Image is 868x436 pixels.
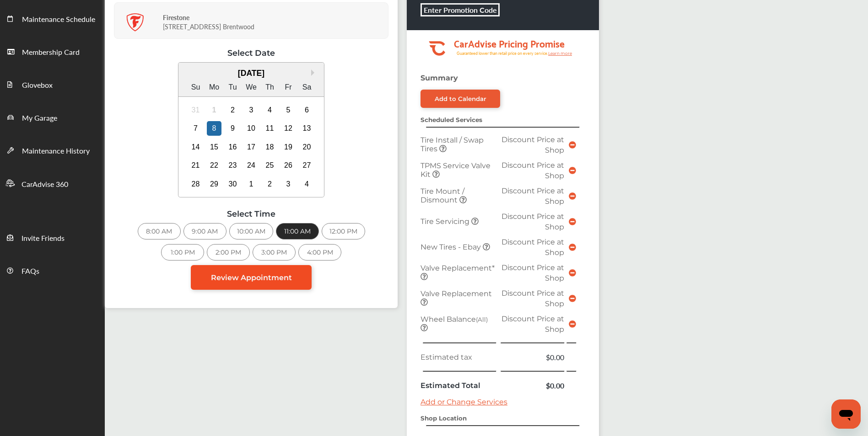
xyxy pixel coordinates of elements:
span: Maintenance History [22,145,90,157]
div: Choose Wednesday, September 17th, 2025 [244,140,259,154]
a: Review Appointment [191,265,312,290]
div: Choose Wednesday, September 24th, 2025 [244,158,259,173]
span: Maintenance Schedule [22,14,95,26]
a: My Garage [0,101,104,133]
div: Sa [300,80,314,95]
div: Choose Thursday, September 18th, 2025 [263,140,277,154]
div: 3:00 PM [253,244,296,261]
span: Tire Servicing [421,217,471,226]
div: Choose Monday, September 29th, 2025 [207,177,221,191]
strong: Scheduled Services [421,116,482,123]
div: 9:00 AM [183,223,226,239]
span: Discount Price at Shop [501,263,564,282]
tspan: Guaranteed lower than retail price on every service. [457,50,548,56]
div: Choose Sunday, September 7th, 2025 [189,121,203,136]
td: Estimated tax [418,350,499,365]
a: Maintenance Schedule [0,2,104,35]
span: Discount Price at Shop [501,289,564,308]
div: month 2025-09 [186,101,316,193]
div: 1:00 PM [161,244,204,261]
span: Membership Card [22,47,80,58]
div: Not available Sunday, August 31st, 2025 [189,103,203,117]
div: Choose Thursday, September 25th, 2025 [263,158,277,173]
div: 10:00 AM [229,223,273,239]
div: Choose Tuesday, September 9th, 2025 [226,121,240,136]
span: New Tires - Ebay [421,243,483,251]
span: Tire Install / Swap Tires [421,136,484,153]
span: FAQs [22,266,39,277]
div: Select Time [114,209,388,218]
div: Choose Thursday, October 2nd, 2025 [263,177,277,191]
span: Valve Replacement* [421,264,495,272]
div: Tu [226,80,240,95]
div: Choose Saturday, September 13th, 2025 [300,121,314,136]
div: 8:00 AM [138,223,181,239]
div: Mo [207,80,221,95]
span: Discount Price at Shop [501,238,564,257]
div: Choose Sunday, September 21st, 2025 [189,158,203,173]
iframe: Button to launch messaging window [831,399,861,429]
div: 11:00 AM [276,223,319,239]
div: Choose Tuesday, September 2nd, 2025 [226,103,240,117]
div: [DATE] [178,69,324,78]
div: 4:00 PM [298,244,341,261]
div: Not available Monday, September 1st, 2025 [207,103,221,117]
span: Review Appointment [211,273,292,282]
div: Choose Thursday, September 4th, 2025 [263,103,277,117]
td: $0.00 [499,378,566,393]
span: CarAdvise 360 [22,179,68,191]
div: Choose Tuesday, September 16th, 2025 [226,140,240,154]
td: $0.00 [499,350,566,365]
div: Add to Calendar [435,95,486,102]
span: TPMS Service Valve Kit [421,161,491,179]
div: 12:00 PM [322,223,365,239]
div: Choose Thursday, September 11th, 2025 [263,121,277,136]
div: Choose Friday, September 12th, 2025 [281,121,296,136]
div: Select Date [114,48,388,58]
span: Wheel Balance [421,315,488,324]
div: Choose Saturday, September 27th, 2025 [300,158,314,173]
tspan: Learn more [548,51,572,56]
span: Tire Mount / Dismount [421,187,464,204]
span: Invite Friends [22,233,65,245]
span: Glovebox [22,80,53,91]
div: Fr [281,80,296,95]
span: Discount Price at Shop [501,161,564,180]
div: [STREET_ADDRESS] Brentwood [163,6,386,36]
div: Choose Tuesday, September 30th, 2025 [226,177,240,191]
div: Choose Monday, September 22nd, 2025 [207,158,221,173]
div: Su [189,80,203,95]
div: Choose Sunday, September 28th, 2025 [189,177,203,191]
tspan: CarAdvise Pricing Promise [454,35,565,51]
a: Add or Change Services [421,398,507,406]
strong: Firestone [163,13,189,22]
div: 2:00 PM [207,244,250,261]
a: Membership Card [0,35,104,68]
div: Choose Tuesday, September 23rd, 2025 [226,158,240,173]
span: My Garage [22,112,57,124]
img: logo-firestone.png [126,13,144,32]
div: Choose Wednesday, September 3rd, 2025 [244,103,259,117]
span: Discount Price at Shop [501,186,564,206]
div: Choose Friday, October 3rd, 2025 [281,177,296,191]
div: Choose Saturday, September 20th, 2025 [300,140,314,154]
strong: Shop Location [421,415,467,422]
span: Discount Price at Shop [501,135,564,154]
span: Discount Price at Shop [501,212,564,231]
a: Glovebox [0,68,104,101]
td: Estimated Total [418,378,499,393]
b: Enter Promotion Code [424,5,497,15]
div: Choose Friday, September 5th, 2025 [281,103,296,117]
div: Choose Friday, September 19th, 2025 [281,140,296,154]
div: Choose Wednesday, October 1st, 2025 [244,177,259,191]
small: (All) [476,316,488,323]
strong: Summary [421,74,458,82]
div: Th [263,80,277,95]
div: Choose Saturday, September 6th, 2025 [300,103,314,117]
div: Choose Sunday, September 14th, 2025 [189,140,203,154]
a: Add to Calendar [421,90,500,108]
div: Choose Wednesday, September 10th, 2025 [244,121,259,136]
div: Choose Saturday, October 4th, 2025 [300,177,314,191]
div: Choose Friday, September 26th, 2025 [281,158,296,173]
span: Valve Replacement [421,289,492,298]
